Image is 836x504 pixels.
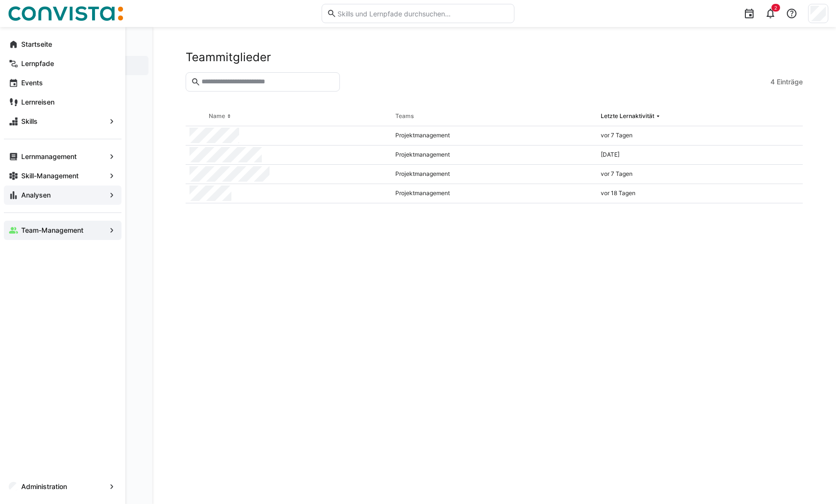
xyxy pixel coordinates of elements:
[601,132,633,139] span: vor 7 Tagen
[391,165,597,184] div: Projektmanagement
[391,146,597,165] div: Projektmanagement
[391,126,597,146] div: Projektmanagement
[391,184,597,203] div: Projektmanagement
[337,9,509,18] input: Skills und Lernpfade durchsuchen…
[774,5,777,11] span: 2
[777,77,803,87] span: Einträge
[601,170,633,177] span: vor 7 Tagen
[186,50,271,65] h2: Teammitglieder
[601,151,620,158] span: [DATE]
[770,77,775,87] span: 4
[601,189,635,197] span: vor 18 Tagen
[601,112,654,120] div: Letzte Lernaktivität
[395,112,414,120] div: Teams
[209,112,225,120] div: Name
